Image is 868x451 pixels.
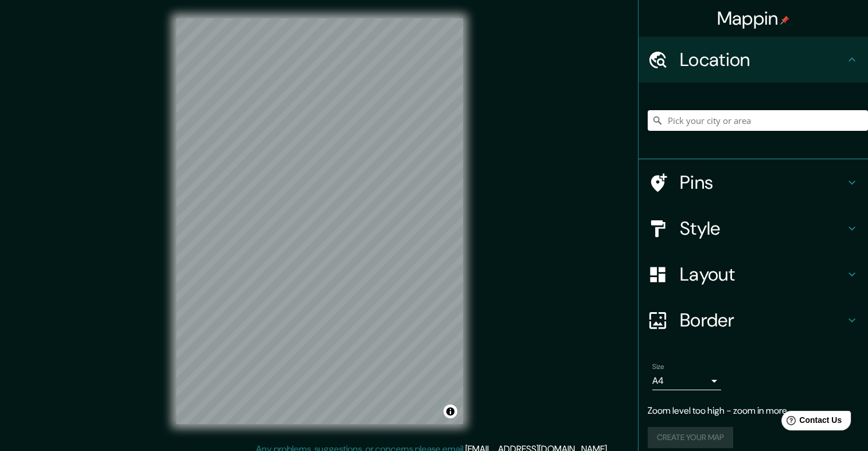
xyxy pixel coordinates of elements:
[639,37,868,83] div: Location
[639,297,868,343] div: Border
[680,171,845,194] h4: Pins
[639,205,868,251] div: Style
[680,263,845,286] h4: Layout
[443,405,457,418] button: Toggle attribution
[780,15,789,25] img: pin-icon.png
[652,372,721,390] div: A4
[680,217,845,240] h4: Style
[717,7,790,30] h4: Mappin
[652,362,664,372] label: Size
[639,160,868,205] div: Pins
[680,48,845,71] h4: Location
[648,110,868,131] input: Pick your city or area
[648,404,859,418] p: Zoom level too high - zoom in more
[176,18,463,424] canvas: Map
[639,251,868,297] div: Layout
[680,309,845,332] h4: Border
[766,406,855,438] iframe: Help widget launcher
